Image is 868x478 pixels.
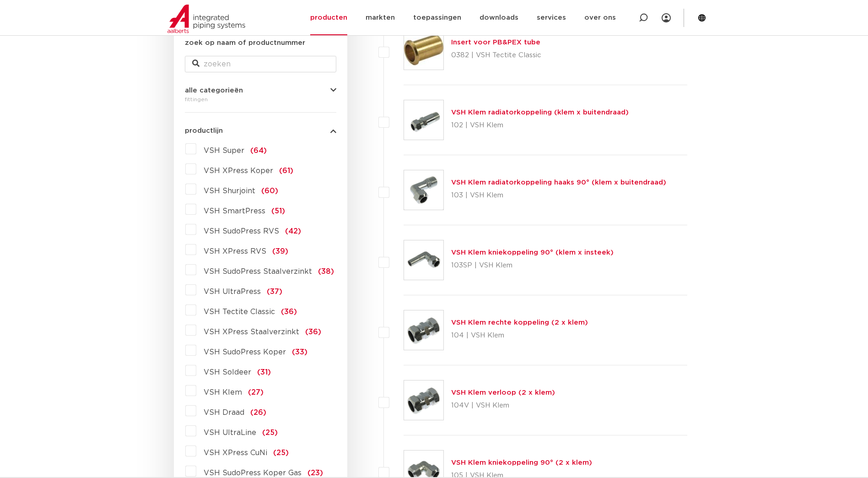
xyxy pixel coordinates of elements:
[204,389,242,396] span: VSH Klem
[451,188,666,203] p: 103 | VSH Klem
[185,127,223,134] span: productlijn
[261,187,278,195] span: (60)
[451,179,666,186] a: VSH Klem radiatorkoppeling haaks 90° (klem x buitendraad)
[185,56,336,72] input: zoeken
[404,310,443,350] img: Thumbnail for VSH Klem rechte koppeling (2 x klem)
[204,207,265,215] span: VSH SmartPress
[292,348,307,356] span: (33)
[204,248,266,255] span: VSH XPress RVS
[305,328,321,336] span: (36)
[271,207,285,215] span: (51)
[318,268,334,275] span: (38)
[204,288,261,295] span: VSH UltraPress
[204,409,244,416] span: VSH Draad
[250,409,266,416] span: (26)
[204,429,256,436] span: VSH UltraLine
[451,118,629,133] p: 102 | VSH Klem
[279,167,293,174] span: (61)
[204,187,255,195] span: VSH Shurjoint
[185,87,243,94] span: alle categorieën
[204,369,251,376] span: VSH Soldeer
[204,268,312,275] span: VSH SudoPress Staalverzinkt
[204,167,273,174] span: VSH XPress Koper
[204,147,244,154] span: VSH Super
[451,398,555,413] p: 104V | VSH Klem
[185,94,336,105] div: fittingen
[451,328,588,343] p: 104 | VSH Klem
[451,39,540,46] a: Insert voor PB&PEX tube
[451,459,592,466] a: VSH Klem kniekoppeling 90° (2 x klem)
[451,48,541,63] p: 0382 | VSH Tectite Classic
[404,30,443,70] img: Thumbnail for Insert voor PB&PEX tube
[185,38,305,49] label: zoek op naam of productnummer
[204,449,267,456] span: VSH XPress CuNi
[204,228,279,235] span: VSH SudoPress RVS
[267,288,282,295] span: (37)
[404,170,443,210] img: Thumbnail for VSH Klem radiatorkoppeling haaks 90° (klem x buitendraad)
[248,389,264,396] span: (27)
[451,319,588,326] a: VSH Klem rechte koppeling (2 x klem)
[307,469,323,477] span: (23)
[281,308,297,315] span: (36)
[404,380,443,420] img: Thumbnail for VSH Klem verloop (2 x klem)
[451,389,555,396] a: VSH Klem verloop (2 x klem)
[204,308,275,315] span: VSH Tectite Classic
[404,100,443,140] img: Thumbnail for VSH Klem radiatorkoppeling (klem x buitendraad)
[257,369,271,376] span: (31)
[204,328,299,336] span: VSH XPress Staalverzinkt
[204,348,286,356] span: VSH SudoPress Koper
[272,248,288,255] span: (39)
[185,127,336,134] button: productlijn
[451,249,614,256] a: VSH Klem kniekoppeling 90° (klem x insteek)
[285,228,301,235] span: (42)
[204,469,302,477] span: VSH SudoPress Koper Gas
[451,109,629,116] a: VSH Klem radiatorkoppeling (klem x buitendraad)
[404,240,443,280] img: Thumbnail for VSH Klem kniekoppeling 90° (klem x insteek)
[262,429,278,436] span: (25)
[250,147,267,154] span: (64)
[273,449,289,456] span: (25)
[185,87,336,94] button: alle categorieën
[451,258,614,273] p: 103SP | VSH Klem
